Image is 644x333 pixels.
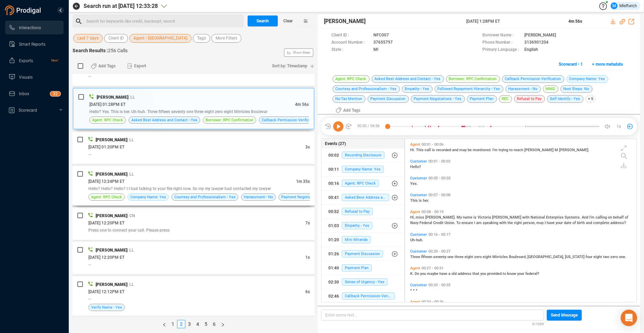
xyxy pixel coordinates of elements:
[321,275,404,289] button: 02:30Sense of Urgency - Yes
[559,59,583,70] span: Scorecard • 1
[410,232,427,237] span: Customer
[588,59,626,70] button: + more metadata
[321,261,404,275] button: 01:40Payment Plan
[514,221,523,225] span: right
[455,255,465,259] span: three
[162,323,166,327] span: left
[586,255,593,259] span: four
[5,5,43,15] img: prodigal-logo
[474,255,483,259] span: zero
[88,74,91,79] span: --
[88,289,124,294] span: [DATE] 12:12PM ET
[522,215,531,220] span: with
[487,271,503,276] span: provided
[499,95,512,103] span: REC
[425,148,432,152] span: call
[565,255,586,259] span: [US_STATE]
[131,117,197,123] span: Asked Best Address and Contact - Yes
[342,292,395,300] span: Callback Permission Verification
[586,221,593,225] span: and
[321,191,404,204] button: 00:41Asked Best Address and Contact - Yes
[478,215,492,220] span: Victoria
[423,198,429,203] span: her.
[435,85,503,93] span: Followed Repayment Hierarchy - Yes
[342,166,384,173] span: Company Name: Yes
[433,255,447,259] span: seventy
[328,192,339,203] div: 00:41
[603,255,610,259] span: two
[611,2,637,9] div: Mleftwich
[458,271,472,276] span: address
[619,255,626,259] span: one.
[612,2,616,9] span: M
[456,221,461,225] span: To
[352,121,388,132] span: 00:00 / 04:56
[452,148,459,152] span: and
[9,37,58,51] a: Smart Reports
[295,102,309,107] span: 4m 56s
[509,255,527,259] span: Boulevard,
[87,60,120,71] button: Add Tags
[218,320,227,328] li: Next Page
[472,271,480,276] span: that
[211,34,241,43] button: More Filters
[582,215,589,220] span: And
[5,54,64,67] li: Exports
[55,91,58,98] p: 2
[416,148,425,152] span: This
[465,255,474,259] span: eight
[415,271,420,276] span: Do
[410,165,421,169] span: Hello?
[373,39,393,46] span: 37655797
[610,221,626,225] span: address?
[342,222,372,229] span: Empathy - Yes
[88,186,271,191] span: Hello? Hello? Hello? I I had talking to your file right now. So my my lawyer had contacted my lawyer
[96,172,127,177] span: [PERSON_NAME]
[420,210,445,214] span: 00:08 - 00:19
[410,221,419,225] span: Navy
[321,289,404,303] button: 02:46Callback Permission Verification
[524,148,555,152] span: [PERSON_NAME]
[445,221,456,225] span: Union.
[507,221,514,225] span: the
[373,32,389,39] span: NFC007
[221,323,225,327] span: right
[448,271,451,276] span: a
[321,148,404,162] button: 00:02Recording Disclosure
[410,198,419,203] span: This
[343,105,360,116] span: Add Tags
[342,250,383,257] span: Payment Discussion
[564,221,572,225] span: date
[410,210,420,214] span: Agent
[206,117,253,123] span: Borrower: RPC Confirmation
[613,215,625,220] span: behalf
[331,32,370,39] span: Client ID :
[186,320,193,328] a: 3
[321,219,404,233] button: 01:03Empathy - Yes
[96,282,127,287] span: [PERSON_NAME]
[446,75,500,83] span: Borrower: RPC Confirmation
[51,54,58,67] span: New!
[568,19,582,24] span: 4m 56s
[73,242,315,274] div: [PERSON_NAME]| LL[DATE] 12:20PM ET1s--
[610,255,619,259] span: zero
[480,271,487,276] span: you
[546,215,565,220] span: Enterprise
[19,42,45,47] span: Smart Reports
[169,320,177,328] a: 1
[411,95,465,103] span: Payment Negotiations - Yes
[19,75,33,80] span: Visuals
[410,255,421,259] span: Three
[547,95,583,103] span: Self Identify - Yes
[108,34,124,43] span: Client ID
[50,91,61,96] sup: 32
[328,164,339,175] div: 00:11
[451,271,458,276] span: old
[88,152,91,157] span: --
[328,220,339,231] div: 01:03
[459,148,468,152] span: may
[134,60,146,71] span: Export
[466,18,560,24] span: [DATE] 1:28PM ET
[305,221,310,225] span: 7s
[524,46,538,54] span: English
